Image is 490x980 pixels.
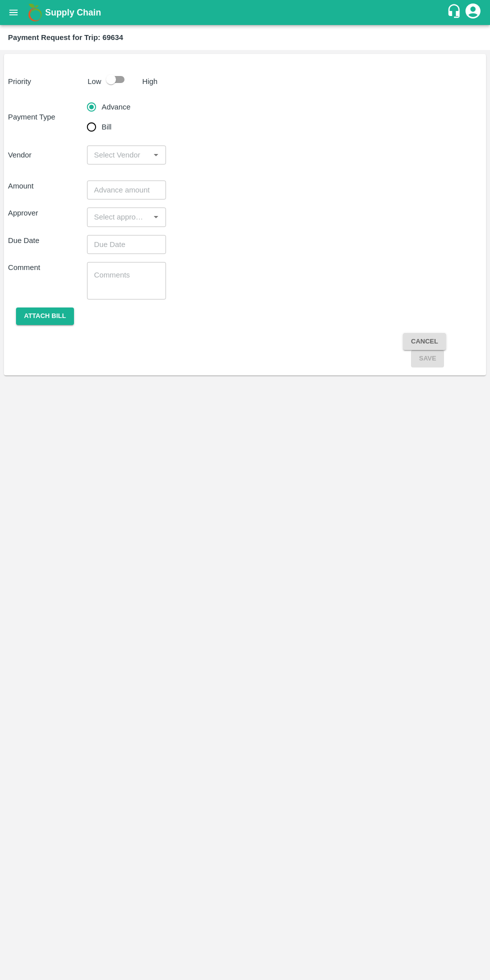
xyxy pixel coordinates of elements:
[8,33,123,41] b: Payment Request for Trip: 69634
[8,262,87,273] p: Comment
[8,76,83,87] p: Priority
[403,333,446,350] button: Cancel
[25,2,45,22] img: logo
[8,235,87,246] p: Due Date
[45,5,446,19] a: Supply Chain
[87,76,101,87] p: Low
[446,3,464,21] div: customer-support
[2,1,25,24] button: open drawer
[142,76,158,87] p: High
[101,121,111,132] span: Bill
[90,148,146,161] input: Select Vendor
[87,235,159,254] input: Choose date
[45,7,101,17] b: Supply Chain
[8,180,87,191] p: Amount
[90,210,146,223] input: Select approver
[87,180,166,199] input: Advance amount
[101,101,130,112] span: Advance
[149,148,162,161] button: Open
[149,210,162,223] button: Open
[8,111,87,122] p: Payment Type
[464,2,482,23] div: account of current user
[16,307,74,325] button: Attach bill
[8,149,87,160] p: Vendor
[8,207,87,218] p: Approver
